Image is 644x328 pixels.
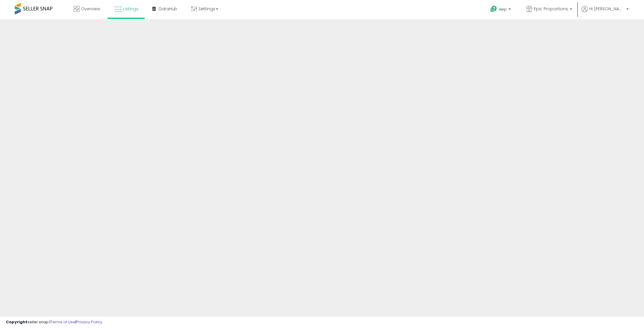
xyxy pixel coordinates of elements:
[486,1,517,19] a: Help
[582,6,629,19] a: Hi [PERSON_NAME]
[490,5,497,13] i: Get Help
[534,6,568,12] span: Epic Proportions
[589,6,625,12] span: Hi [PERSON_NAME]
[81,6,100,12] span: Overview
[499,7,507,12] span: Help
[159,6,177,12] span: DataHub
[123,6,138,12] span: Listings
